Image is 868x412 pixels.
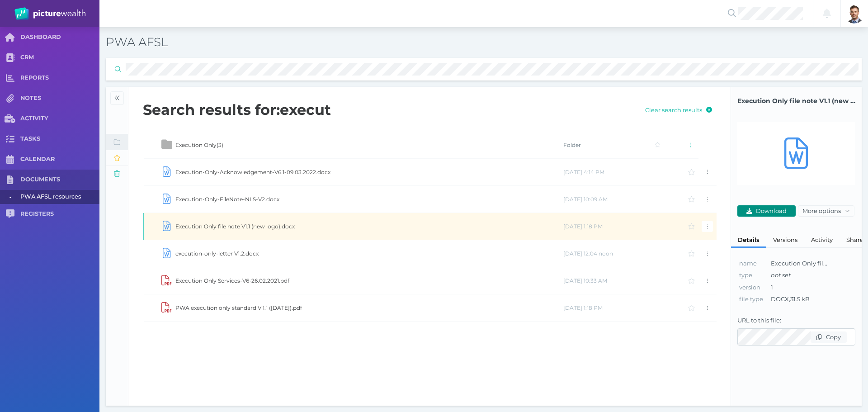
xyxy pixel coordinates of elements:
[737,96,855,106] span: Click to copy file name to clipboard
[175,159,563,186] td: Execution-Only-Acknowledgement-V6.1-09.03.2022.docx
[739,271,752,279] span: This is the type of document (not file type)
[175,267,563,294] td: Execution Only Services-V6-26.02.2021.pdf
[20,176,99,184] span: DOCUMENTS
[20,74,99,82] span: REPORTS
[20,210,99,218] span: REGISTERS
[771,284,773,291] span: 1
[175,186,563,213] td: Execution-Only-FileNote-NLS-V2.docx
[563,277,607,284] span: [DATE] 10:33 AM
[641,104,717,115] button: Clear search results
[737,96,855,106] span: Execution Only file note V1.1 (new logo).docx
[771,271,791,279] em: not set
[20,115,99,123] span: ACTIVITY
[143,101,626,118] h2: Search results for: execut
[20,135,99,143] span: TASKS
[20,156,99,163] span: CALENDAR
[14,7,85,20] img: PW
[804,232,840,248] div: Activity
[798,207,843,214] span: More options
[824,333,844,341] span: Copy
[739,284,760,291] span: This is the version of file that's in use
[766,232,804,248] div: Versions
[563,196,608,203] span: [DATE] 10:09 AM
[20,190,96,204] span: PWA AFSL resources
[771,295,810,303] span: DOCX , 31.5 kB
[771,260,827,267] span: Execution Only fil...
[739,295,763,303] span: Current version's file type and size
[20,95,99,102] span: NOTES
[175,240,563,267] td: execution-only-letter V1.2.docx
[175,142,223,148] span: Execution Only ( 3 )
[106,35,610,50] h3: PWA AFSL
[844,4,864,24] img: Brad Bond
[563,223,603,230] span: [DATE] 1:18 PM
[563,304,603,311] span: [DATE] 1:18 PM
[811,331,847,343] button: Copy
[754,207,791,214] span: Download
[175,213,563,240] td: Execution Only file note V1.1 (new logo).docx
[563,132,631,159] td: Folder
[737,205,796,217] button: Download
[798,205,854,217] button: More options
[563,250,613,257] span: [DATE] 12:04 noon
[739,260,757,267] span: This is the file name
[20,33,99,41] span: DASHBOARD
[737,317,855,328] label: URL to this file:
[731,232,766,248] div: Details
[642,106,704,114] span: Clear search results
[20,54,99,62] span: CRM
[175,294,563,322] td: PWA execution only standard V 1.1 ([DATE]).pdf
[175,132,563,159] td: Execution Only(3)
[563,169,604,175] span: [DATE] 4:14 PM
